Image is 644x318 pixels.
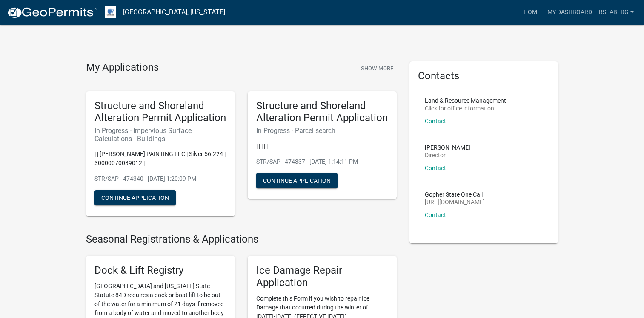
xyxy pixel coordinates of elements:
[544,4,595,20] a: My Dashboard
[123,5,225,20] a: [GEOGRAPHIC_DATA], [US_STATE]
[425,98,506,104] p: Land & Resource Management
[86,233,397,246] h4: Seasonal Registrations & Applications
[425,105,506,111] p: Click for office information:
[86,61,159,74] h4: My Applications
[418,70,550,82] h5: Contacts
[94,174,226,183] p: STR/SAP - 474340 - [DATE] 1:20:09 PM
[425,145,470,150] p: [PERSON_NAME]
[94,264,226,277] h5: Dock & Lift Registry
[358,61,397,75] button: Show More
[425,152,470,158] p: Director
[256,127,388,135] h6: In Progress - Parcel search
[256,100,388,124] h5: Structure and Shoreland Alteration Permit Application
[256,142,388,150] p: | | | | |
[425,199,485,205] p: [URL][DOMAIN_NAME]
[256,157,388,166] p: STR/SAP - 474337 - [DATE] 1:14:11 PM
[425,118,446,124] a: Contact
[520,4,544,20] a: Home
[256,264,388,289] h5: Ice Damage Repair Application
[94,127,226,143] h6: In Progress - Impervious Surface Calculations - Buildings
[425,211,446,218] a: Contact
[425,165,446,171] a: Contact
[105,6,116,18] img: Otter Tail County, Minnesota
[425,191,485,197] p: Gopher State One Call
[256,173,338,188] button: Continue Application
[94,100,226,124] h5: Structure and Shoreland Alteration Permit Application
[94,150,226,168] p: | | [PERSON_NAME] PAINTING LLC | Silver 56-224 | 30000070039012 |
[94,190,176,205] button: Continue Application
[595,4,637,20] a: bseaberg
